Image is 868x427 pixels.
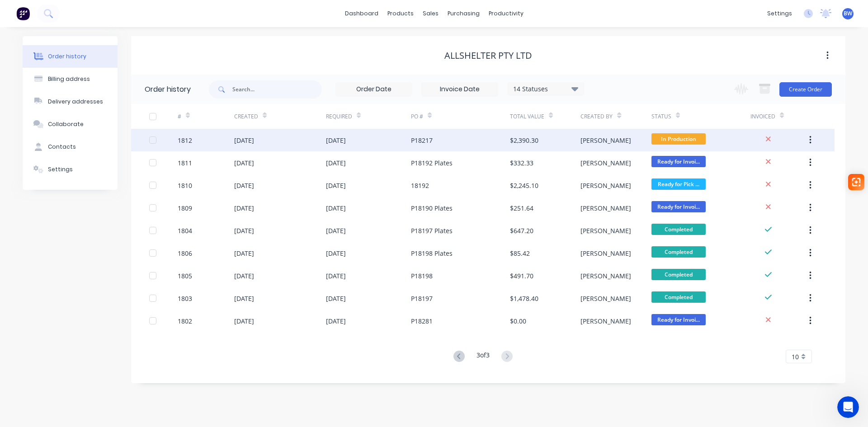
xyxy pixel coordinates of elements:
div: P18197 Plates [411,226,453,235]
div: Required [326,104,411,129]
div: [PERSON_NAME] [580,271,631,281]
div: P18217 [411,136,433,145]
div: $2,245.10 [510,181,538,190]
div: Delivery addresses [48,98,103,106]
div: P18190 Plates [411,203,453,213]
div: Status [651,104,750,129]
div: [PERSON_NAME] [580,294,631,303]
div: [DATE] [234,294,254,303]
span: Ready for Invoi... [651,156,706,167]
div: [DATE] [234,316,254,326]
button: go back [6,4,23,21]
span: 10 [792,352,799,361]
div: $2,390.30 [510,136,538,145]
div: 1812 [178,136,192,145]
div: [PERSON_NAME] [580,316,631,326]
div: [DATE] [326,158,346,168]
div: [DATE] [234,271,254,281]
div: Invoiced [750,113,775,121]
div: 1811 [178,158,192,168]
div: Contacts [48,143,76,151]
div: Close [159,4,175,20]
div: Invoiced [750,104,807,129]
button: Create Order [779,82,832,97]
div: Total Value [510,104,580,129]
div: P18192 Plates [411,158,453,168]
div: [PERSON_NAME] [580,181,631,190]
div: purchasing [443,7,484,20]
div: PO # [411,104,510,129]
div: settings [763,7,797,20]
span: BW [844,9,852,18]
button: Contacts [23,136,118,158]
div: Billing address [48,75,90,83]
button: Collaborate [23,113,118,136]
div: [DATE] [326,203,346,213]
div: Allshelter Pty Ltd [444,50,532,61]
div: 1810 [178,181,192,190]
div: $332.33 [510,158,533,168]
div: productivity [484,7,528,20]
button: Settings [23,158,118,181]
div: sales [418,7,443,20]
div: $85.42 [510,249,530,258]
div: [DATE] [326,181,346,190]
div: [DATE] [234,136,254,145]
div: $0.00 [510,316,526,326]
div: [DATE] [234,158,254,168]
div: [DATE] [234,226,254,235]
div: $647.20 [510,226,533,235]
div: [PERSON_NAME] [580,158,631,168]
div: $251.64 [510,203,533,213]
div: [DATE] [326,271,346,281]
div: P18198 [411,271,433,281]
img: Factory [16,7,30,20]
div: [DATE] [326,316,346,326]
div: $1,478.40 [510,294,538,303]
span: Ready for Invoi... [651,314,706,325]
div: 1802 [178,316,192,326]
span: Ready for Invoi... [651,201,706,212]
span: Completed [651,246,706,258]
div: P18197 [411,294,433,303]
div: 14 Statuses [508,84,584,94]
span: Completed [651,224,706,235]
div: Created By [580,104,651,129]
button: Order history [23,45,118,68]
div: [PERSON_NAME] [580,226,631,235]
input: Search... [232,80,322,99]
div: Status [651,113,671,121]
span: In Production [651,133,706,145]
div: 18192 [411,181,429,190]
a: dashboard [340,7,383,20]
div: Created [234,113,258,121]
div: Created By [580,113,613,121]
div: P18198 Plates [411,249,453,258]
div: $491.70 [510,271,533,281]
div: [DATE] [326,294,346,303]
div: 1806 [178,249,192,258]
div: [DATE] [234,181,254,190]
div: 1805 [178,271,192,281]
div: Created [234,104,326,129]
div: Order history [145,84,191,95]
div: [DATE] [234,203,254,213]
div: [DATE] [234,249,254,258]
div: # [178,113,181,121]
div: Required [326,113,352,121]
div: 3 of 3 [476,350,490,363]
div: # [178,104,234,129]
div: [DATE] [326,249,346,258]
div: [PERSON_NAME] [580,136,631,145]
div: 1804 [178,226,192,235]
input: Invoice Date [422,83,498,96]
div: 1809 [178,203,192,213]
button: Delivery addresses [23,90,118,113]
div: Collaborate [48,120,84,128]
div: P18281 [411,316,433,326]
input: Order Date [336,83,412,96]
div: [DATE] [326,136,346,145]
span: Ready for Pick ... [651,178,706,190]
button: Billing address [23,68,118,90]
div: Settings [48,165,73,174]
